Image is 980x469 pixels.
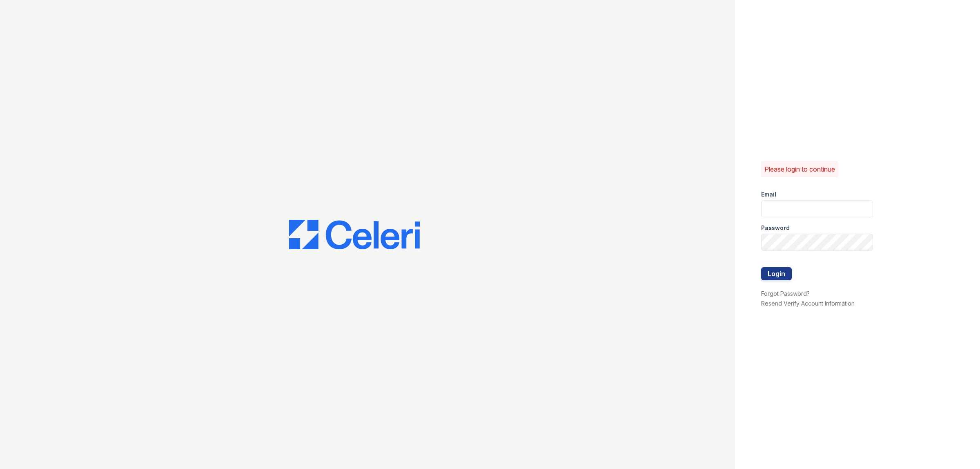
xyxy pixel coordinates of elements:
img: CE_Logo_Blue-a8612792a0a2168367f1c8372b55b34899dd931a85d93a1a3d3e32e68fde9ad4.png [289,220,420,249]
a: Resend Verify Account Information [761,300,855,307]
p: Please login to continue [764,164,835,174]
a: Forgot Password? [761,290,810,297]
button: Login [761,267,792,280]
label: Password [761,224,790,232]
label: Email [761,190,776,199]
